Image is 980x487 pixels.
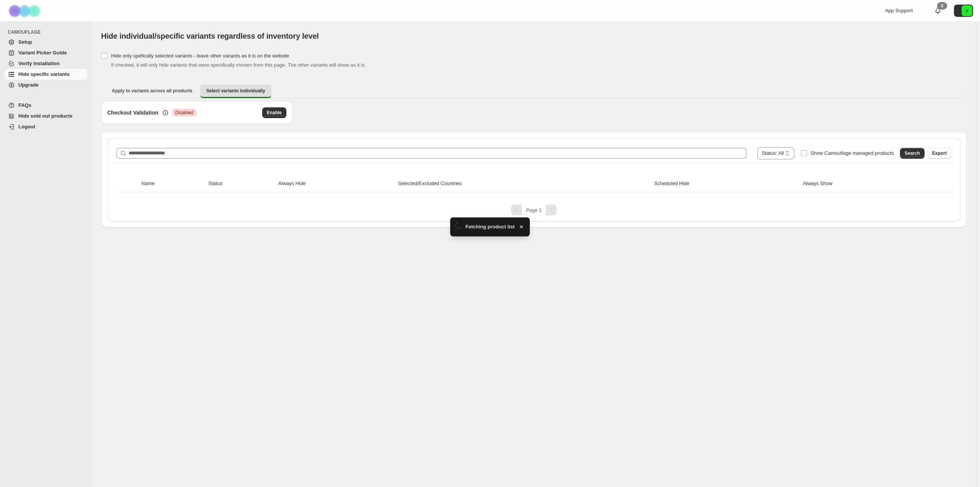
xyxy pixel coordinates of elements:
[111,62,366,68] span: If checked, it will only hide variants that were specifically chosen from this page. The other va...
[139,175,206,192] th: Name
[5,121,87,132] a: Logout
[5,111,87,121] a: Hide sold out products
[276,175,396,192] th: Always Hide
[966,8,968,13] text: 6
[106,85,199,97] button: Apply to variants across all products
[526,207,542,213] span: Page 1
[5,58,87,69] a: Verify Installation
[937,2,947,10] div: 0
[107,109,158,116] h3: Checkout Validation
[465,223,515,231] span: Fetching product list
[954,5,973,17] button: Avatar with initials 6
[206,88,265,94] span: Select variants individually
[900,148,924,159] button: Search
[101,32,319,40] span: Hide individual/specific variants regardless of inventory level
[112,88,193,94] span: Apply to variants across all products
[175,110,193,116] span: Disabled
[395,175,652,192] th: Selected/Excluded Countries
[111,53,289,59] span: Hide only spefically selected variants - leave other variants as it is on the website
[5,80,87,90] a: Upgrade
[267,110,282,116] span: Enable
[18,39,32,45] span: Setup
[8,29,88,35] span: CAMOUFLAGE
[18,61,60,66] span: Verify Installation
[6,0,44,21] img: Camouflage
[885,8,913,13] span: App Support
[934,7,942,15] a: 0
[5,69,87,80] a: Hide specific variants
[810,150,894,156] span: Show Camouflage managed products
[262,107,286,118] button: Enable
[18,50,67,56] span: Variant Picker Guide
[113,205,954,215] nav: Pagination
[652,175,800,192] th: Scheduled Hide
[101,101,967,228] div: Select variants individually
[5,37,87,48] a: Setup
[18,124,35,130] span: Logout
[962,5,972,16] span: Avatar with initials 6
[18,102,31,108] span: FAQs
[800,175,928,192] th: Always Show
[928,148,951,159] button: Export
[18,113,73,119] span: Hide sold out products
[200,85,271,98] button: Select variants individually
[905,150,920,156] span: Search
[932,150,947,156] span: Export
[18,82,39,88] span: Upgrade
[206,175,276,192] th: Status
[5,48,87,58] a: Variant Picker Guide
[18,71,70,77] span: Hide specific variants
[5,100,87,111] a: FAQs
